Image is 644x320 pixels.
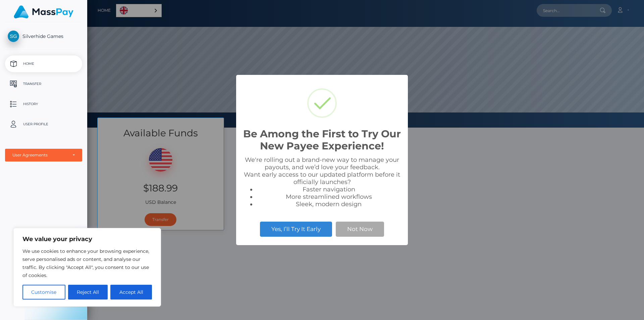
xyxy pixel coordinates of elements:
div: We value your privacy [13,228,161,307]
p: History [8,99,79,109]
p: Transfer [8,79,79,89]
p: We value your privacy [22,235,152,243]
li: More streamlined workflows [256,193,401,200]
p: We use cookies to enhance your browsing experience, serve personalised ads or content, and analys... [22,247,152,279]
button: User Agreements [5,149,82,162]
div: We're rolling out a brand-new way to manage your payouts, and we’d love your feedback. Want early... [243,156,401,208]
img: MassPay [14,5,73,18]
h2: Be Among the First to Try Our New Payee Experience! [243,128,401,152]
button: Accept All [110,285,152,300]
p: User Profile [8,119,79,129]
li: Faster navigation [256,186,401,193]
p: Home [8,59,79,69]
button: Not Now [336,222,384,236]
li: Sleek, modern design [256,200,401,208]
button: Reject All [68,285,108,300]
button: Customise [22,285,65,300]
div: User Agreements [12,152,67,158]
button: Yes, I’ll Try It Early [260,222,332,236]
span: Silverhide Games [5,33,82,39]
